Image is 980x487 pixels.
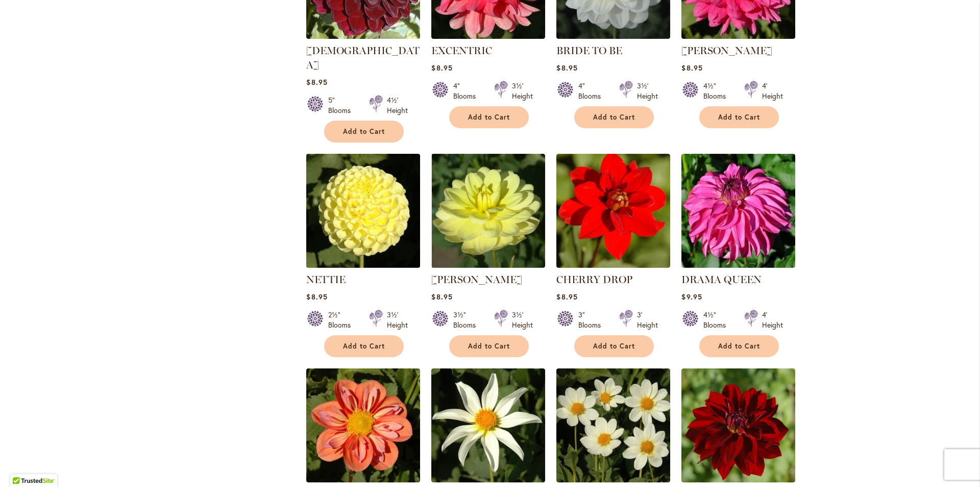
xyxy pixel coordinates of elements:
[699,335,779,357] button: Add to Cart
[431,31,545,41] a: EXCENTRIC
[762,310,783,330] div: 4' Height
[578,81,607,101] div: 4" Blooms
[304,151,423,270] img: NETTIE
[637,81,658,101] div: 3½' Height
[431,292,452,302] span: $8.95
[556,292,577,302] span: $8.95
[449,335,529,357] button: Add to Cart
[306,292,327,302] span: $8.95
[762,81,783,101] div: 4' Height
[306,77,327,87] span: $8.95
[718,342,760,351] span: Add to Cart
[681,368,795,482] img: DEBORA RENAE
[681,273,762,286] a: DRAMA QUEEN
[431,44,492,57] a: EXCENTRIC
[431,63,452,73] span: $8.95
[556,154,670,268] img: CHERRY DROP
[387,95,408,115] div: 4½' Height
[324,121,404,143] button: Add to Cart
[593,342,635,351] span: Add to Cart
[556,368,670,482] img: BAMBINO
[512,81,533,101] div: 3½' Height
[431,273,522,286] a: [PERSON_NAME]
[556,44,622,57] a: BRIDE TO BE
[512,310,533,330] div: 3½' Height
[574,106,654,128] button: Add to Cart
[681,44,772,57] a: [PERSON_NAME]
[703,310,732,330] div: 4½" Blooms
[306,273,346,286] a: NETTIE
[306,368,420,482] img: GIGGLES
[699,106,779,128] button: Add to Cart
[703,81,732,101] div: 4½" Blooms
[681,260,795,270] a: DRAMA QUEEN
[556,260,670,270] a: CHERRY DROP
[431,154,545,268] img: PEGGY JEAN
[324,335,404,357] button: Add to Cart
[556,273,632,286] a: CHERRY DROP
[343,342,385,351] span: Add to Cart
[637,310,658,330] div: 3' Height
[431,475,545,484] a: STAR CHILD
[681,63,702,73] span: $8.95
[578,310,607,330] div: 3" Blooms
[306,260,420,270] a: NETTIE
[343,127,385,136] span: Add to Cart
[681,475,795,484] a: DEBORA RENAE
[431,260,545,270] a: PEGGY JEAN
[574,335,654,357] button: Add to Cart
[681,292,702,302] span: $9.95
[681,154,795,268] img: DRAMA QUEEN
[449,106,529,128] button: Add to Cart
[306,31,420,41] a: VOODOO
[306,44,420,71] a: [DEMOGRAPHIC_DATA]
[556,63,577,73] span: $8.95
[556,475,670,484] a: BAMBINO
[556,31,670,41] a: BRIDE TO BE
[593,113,635,122] span: Add to Cart
[718,113,760,122] span: Add to Cart
[453,81,482,101] div: 4" Blooms
[328,95,357,115] div: 5" Blooms
[681,31,795,41] a: JENNA
[306,475,420,484] a: GIGGLES
[328,310,357,330] div: 2½" Blooms
[468,342,510,351] span: Add to Cart
[453,310,482,330] div: 3½" Blooms
[431,368,545,482] img: STAR CHILD
[468,113,510,122] span: Add to Cart
[8,451,36,479] iframe: Launch Accessibility Center
[387,310,408,330] div: 3½' Height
